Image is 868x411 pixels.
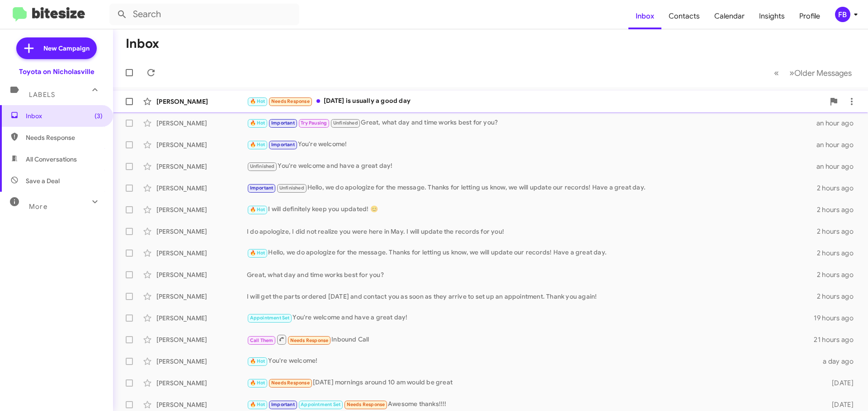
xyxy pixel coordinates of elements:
[250,402,265,407] span: 🔥 Hot
[816,119,861,128] div: an hour ago
[271,402,295,407] span: Important
[250,185,274,191] span: Important
[156,400,247,409] div: [PERSON_NAME]
[250,98,265,104] span: 🔥 Hot
[250,120,265,126] span: 🔥 Hot
[271,380,310,386] span: Needs Response
[794,68,852,78] span: Older Messages
[156,184,247,193] div: [PERSON_NAME]
[250,207,265,212] span: 🔥 Hot
[43,44,90,53] span: New Campaign
[817,249,861,258] div: 2 hours ago
[250,163,275,169] span: Unfinished
[156,97,247,106] div: [PERSON_NAME]
[752,3,792,29] a: Insights
[156,379,247,388] div: [PERSON_NAME]
[279,185,304,191] span: Unfinished
[16,37,97,59] a: New Campaign
[817,270,861,279] div: 2 hours ago
[271,120,295,126] span: Important
[817,400,861,409] div: [DATE]
[26,111,103,120] span: Inbox
[817,357,861,366] div: a day ago
[156,162,247,171] div: [PERSON_NAME]
[817,205,861,214] div: 2 hours ago
[26,155,77,164] span: All Conversations
[247,227,817,236] div: I do apologize, I did not realize you were here in May. I will update the records for you!
[250,315,290,321] span: Appointment Set
[156,227,247,236] div: [PERSON_NAME]
[156,335,247,344] div: [PERSON_NAME]
[126,37,159,51] h1: Inbox
[247,161,816,171] div: You're welcome and have a great day!
[247,204,817,215] div: I will definitely keep you updated! 😊
[271,98,310,104] span: Needs Response
[29,91,55,99] span: Labels
[827,7,858,22] button: FB
[247,356,817,366] div: You're welcome!
[250,250,265,256] span: 🔥 Hot
[94,111,103,120] span: (3)
[156,270,247,279] div: [PERSON_NAME]
[769,64,857,82] nav: Page navigation example
[661,3,707,29] a: Contacts
[250,142,265,148] span: 🔥 Hot
[816,162,861,171] div: an hour ago
[347,402,385,407] span: Needs Response
[156,119,247,128] div: [PERSON_NAME]
[250,358,265,364] span: 🔥 Hot
[19,67,94,76] div: Toyota on Nicholasville
[301,120,327,126] span: Try Pausing
[769,64,784,82] button: Previous
[817,227,861,236] div: 2 hours ago
[247,399,817,410] div: Awesome thanks!!!!
[156,357,247,366] div: [PERSON_NAME]
[814,335,861,344] div: 21 hours ago
[817,184,861,193] div: 2 hours ago
[247,292,817,301] div: I will get the parts ordered [DATE] and contact you as soon as they arrive to set up an appointme...
[156,314,247,323] div: [PERSON_NAME]
[247,270,817,279] div: Great, what day and time works best for you?
[156,249,247,258] div: [PERSON_NAME]
[774,67,779,79] span: «
[250,337,274,343] span: Call Them
[301,402,340,407] span: Appointment Set
[628,3,661,29] a: Inbox
[817,379,861,388] div: [DATE]
[247,118,816,128] div: Great, what day and time works best for you?
[156,140,247,149] div: [PERSON_NAME]
[835,7,850,22] div: FB
[271,142,295,148] span: Important
[247,313,814,323] div: You're welcome and have a great day!
[26,133,103,142] span: Needs Response
[156,205,247,214] div: [PERSON_NAME]
[816,140,861,149] div: an hour ago
[817,292,861,301] div: 2 hours ago
[789,67,794,79] span: »
[290,337,329,343] span: Needs Response
[109,4,299,25] input: Search
[247,96,825,106] div: [DATE] is usually a good day
[707,3,752,29] a: Calendar
[247,183,817,193] div: Hello, we do apologize for the message. Thanks for letting us know, we will update our records! H...
[814,314,861,323] div: 19 hours ago
[26,176,60,185] span: Save a Deal
[792,3,827,29] a: Profile
[250,380,265,386] span: 🔥 Hot
[784,64,857,82] button: Next
[247,378,817,388] div: [DATE] mornings around 10 am would be great
[247,334,814,345] div: Inbound Call
[29,203,47,211] span: More
[247,139,816,150] div: You're welcome!
[247,248,817,258] div: Hello, we do apologize for the message. Thanks for letting us know, we will update our records! H...
[156,292,247,301] div: [PERSON_NAME]
[333,120,358,126] span: Unfinished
